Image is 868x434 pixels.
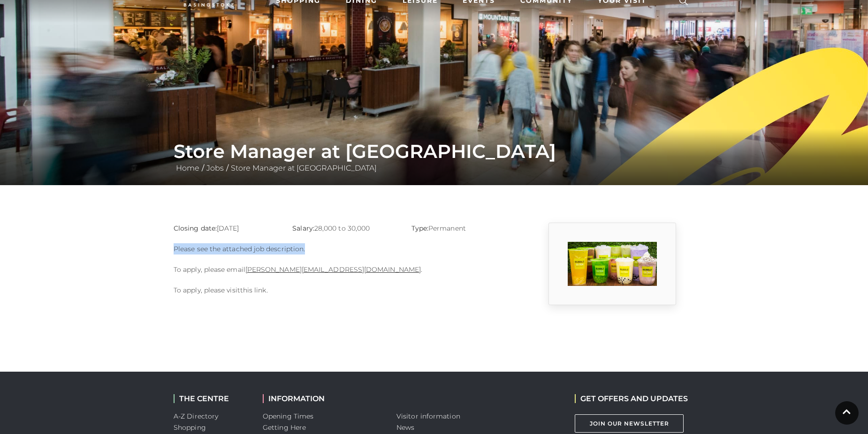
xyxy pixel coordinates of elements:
[174,394,249,403] h2: THE CENTRE
[228,164,379,172] a: Store Manager at [GEOGRAPHIC_DATA]
[263,412,313,420] a: Opening Times
[292,223,397,234] p: 28,000 to 30,000
[292,224,314,232] strong: Salary:
[568,242,657,286] img: 7_1566205214_eOf3.png
[575,414,684,433] a: Join Our Newsletter
[174,243,516,254] p: Please see the attached job description.
[167,140,701,174] div: / /
[174,164,202,172] a: Home
[263,394,382,403] h2: INFORMATION
[174,412,218,420] a: A-Z Directory
[575,394,688,403] h2: GET OFFERS AND UPDATES
[204,164,226,172] a: Jobs
[411,223,516,234] p: Permanent
[174,223,278,234] p: [DATE]
[174,140,694,163] h1: Store Manager at [GEOGRAPHIC_DATA]
[174,423,206,432] a: Shopping
[245,265,421,274] a: [PERSON_NAME][EMAIL_ADDRESS][DOMAIN_NAME]
[263,423,306,432] a: Getting Here
[174,284,516,296] p: To apply, please visit .
[396,423,414,432] a: News
[240,286,266,294] a: this link
[411,224,428,232] strong: Type:
[396,412,460,420] a: Visitor information
[174,224,217,232] strong: Closing date:
[174,264,516,275] p: To apply, please email .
